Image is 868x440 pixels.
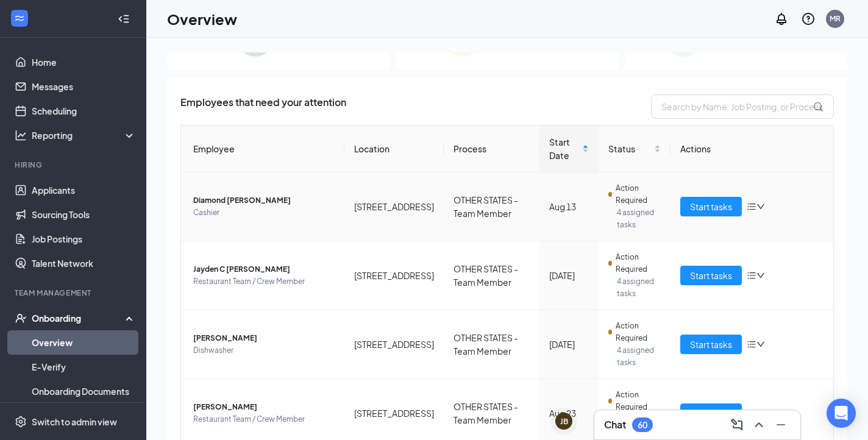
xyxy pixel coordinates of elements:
[180,94,346,119] span: Employees that need your attention
[32,99,136,123] a: Scheduling
[756,202,765,211] span: down
[118,13,130,25] svg: Collapse
[32,312,126,324] div: Onboarding
[193,344,335,357] span: Dishwasher
[680,335,742,354] button: Start tasks
[774,417,788,432] svg: Minimize
[549,338,589,351] div: [DATE]
[747,339,756,349] span: bars
[444,241,539,310] td: OTHER STATES - Team Member
[747,202,756,211] span: bars
[747,408,756,418] span: bars
[344,241,444,310] td: [STREET_ADDRESS]
[549,200,589,213] div: Aug 13
[680,197,742,216] button: Start tasks
[830,13,841,24] div: MR
[344,310,444,379] td: [STREET_ADDRESS]
[651,94,834,119] input: Search by Name, Job Posting, or Process
[32,355,136,379] a: E-Verify
[193,263,335,275] span: Jayden C [PERSON_NAME]
[193,413,335,425] span: Restaurant Team / Crew Member
[560,416,568,427] div: JB
[690,338,732,351] span: Start tasks
[193,207,335,219] span: Cashier
[756,409,765,417] span: down
[549,135,580,162] span: Start Date
[15,312,27,324] svg: UserCheck
[193,194,335,207] span: Diamond [PERSON_NAME]
[801,12,816,26] svg: QuestionInfo
[193,275,335,288] span: Restaurant Team / Crew Member
[444,310,539,379] td: OTHER STATES - Team Member
[15,416,27,428] svg: Settings
[344,172,444,241] td: [STREET_ADDRESS]
[690,269,732,282] span: Start tasks
[549,269,589,282] div: [DATE]
[638,420,647,430] div: 60
[756,271,765,280] span: down
[193,401,335,413] span: [PERSON_NAME]
[616,320,660,344] span: Action Required
[756,340,765,349] span: down
[730,417,744,432] svg: ComposeMessage
[444,126,539,172] th: Process
[13,12,26,24] svg: WorkstreamLogo
[181,126,344,172] th: Employee
[444,172,539,241] td: OTHER STATES - Team Member
[32,416,117,428] div: Switch to admin view
[617,207,661,231] span: 4 assigned tasks
[32,50,136,74] a: Home
[771,415,791,435] button: Minimize
[32,330,136,355] a: Overview
[680,266,742,285] button: Start tasks
[690,406,732,420] span: Start tasks
[344,126,444,172] th: Location
[15,160,133,170] div: Hiring
[616,182,660,207] span: Action Required
[617,275,661,300] span: 4 assigned tasks
[32,129,137,141] div: Reporting
[15,288,133,298] div: Team Management
[167,9,237,29] h1: Overview
[608,142,652,155] span: Status
[193,332,335,344] span: [PERSON_NAME]
[774,12,789,26] svg: Notifications
[827,399,856,428] div: Open Intercom Messenger
[680,403,742,423] button: Start tasks
[752,417,766,432] svg: ChevronUp
[599,126,671,172] th: Status
[749,415,769,435] button: ChevronUp
[32,74,136,99] a: Messages
[32,202,136,227] a: Sourcing Tools
[32,379,136,403] a: Onboarding Documents
[690,200,732,213] span: Start tasks
[32,227,136,251] a: Job Postings
[617,344,661,369] span: 4 assigned tasks
[549,406,589,420] div: Aug 23
[616,389,660,413] span: Action Required
[747,271,756,280] span: bars
[32,178,136,202] a: Applicants
[671,126,834,172] th: Actions
[616,251,660,275] span: Action Required
[15,129,27,141] svg: Analysis
[604,418,626,431] h3: Chat
[727,415,747,435] button: ComposeMessage
[32,251,136,275] a: Talent Network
